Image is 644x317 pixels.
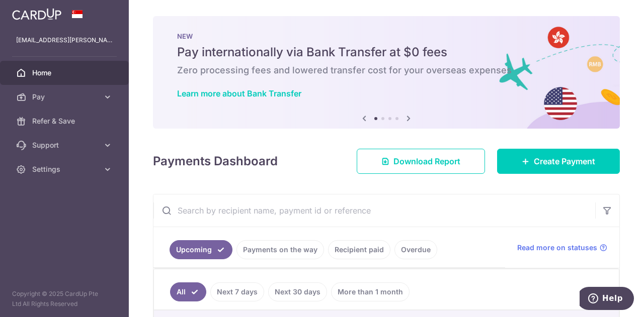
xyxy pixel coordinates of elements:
h4: Payments Dashboard [153,152,278,170]
a: Upcoming [170,240,232,259]
p: NEW [177,32,596,40]
a: Payments on the way [236,240,324,259]
span: Support [32,140,99,150]
img: Bank transfer banner [153,16,620,129]
a: Next 30 days [268,282,327,301]
span: Create Payment [534,155,595,167]
h5: Pay internationally via Bank Transfer at $0 fees [177,44,596,60]
span: Pay [32,92,99,102]
input: Search by recipient name, payment id or reference [153,194,595,227]
a: Read more on statuses [517,243,607,253]
span: Settings [32,164,99,174]
a: Download Report [357,149,485,174]
span: Download Report [393,155,460,167]
span: Home [32,68,99,78]
p: [EMAIL_ADDRESS][PERSON_NAME][DOMAIN_NAME] [16,35,113,45]
span: Read more on statuses [517,243,597,253]
a: Next 7 days [210,282,264,301]
a: Create Payment [497,149,620,174]
h6: Zero processing fees and lowered transfer cost for your overseas expenses [177,64,596,76]
img: CardUp [12,8,61,20]
a: Learn more about Bank Transfer [177,88,301,98]
a: Recipient paid [328,240,390,259]
a: All [170,282,206,301]
iframe: Opens a widget where you can find more information [580,287,634,312]
a: More than 1 month [331,282,410,301]
a: Overdue [394,240,437,259]
span: Refer & Save [32,116,99,126]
